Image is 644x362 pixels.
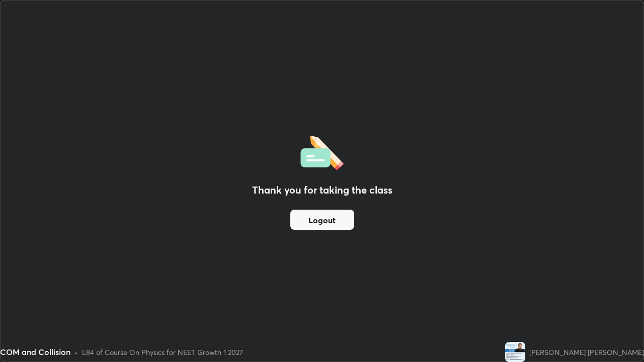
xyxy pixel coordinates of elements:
img: offlineFeedback.1438e8b3.svg [300,132,344,170]
button: Logout [290,210,354,230]
img: 56fac2372bd54d6a89ffab81bd2c5eeb.jpg [505,342,525,362]
div: L84 of Course On Physics for NEET Growth 1 2027 [82,347,243,357]
h2: Thank you for taking the class [252,183,392,198]
div: • [74,347,78,357]
div: [PERSON_NAME] [PERSON_NAME] [529,347,644,357]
